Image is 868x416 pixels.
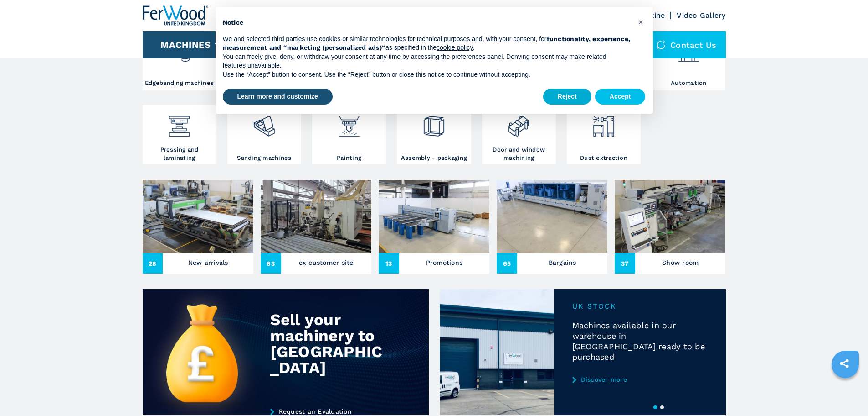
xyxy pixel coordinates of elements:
a: Pressing and laminating [143,105,216,164]
a: New arrivals28New arrivals [143,180,253,274]
button: Accept [595,89,646,105]
img: New arrivals [143,180,253,253]
a: Request an Evaluation [270,408,396,415]
a: Painting [312,105,386,164]
p: We and selected third parties use cookies or similar technologies for technical purposes and, wit... [223,35,631,53]
a: Door and window machining [482,105,556,164]
a: Dust extraction [567,105,641,164]
img: montaggio_imballaggio_2.png [422,107,446,138]
a: Discover more [572,376,708,383]
img: Contact us [657,40,666,49]
a: sharethis [833,352,856,375]
a: Sanding machines [227,105,301,164]
img: Sell your machinery to Ferwood [143,289,429,415]
img: Ferwood [143,5,208,26]
h3: Assembly - packaging [401,154,467,162]
button: 1 [653,405,657,409]
button: Learn more and customize [223,89,333,105]
h3: Promotions [426,256,463,269]
a: Show room37Show room [615,180,725,274]
h3: Pressing and laminating [145,146,214,162]
img: Promotions [379,180,489,253]
button: Reject [543,89,591,105]
a: ex customer site83ex customer site [261,180,371,274]
img: Bargains [497,180,607,253]
img: aspirazione_1.png [591,107,616,138]
p: Use the “Accept” button to consent. Use the “Reject” button or close this notice to continue with... [223,70,631,79]
span: 28 [143,253,163,274]
span: 65 [497,253,517,274]
h3: Edgebanding machines [145,79,214,87]
span: 13 [379,253,399,274]
div: Contact us [647,31,726,58]
h3: Sanding machines [237,154,291,162]
span: × [638,16,643,27]
strong: functionality, experience, measurement and “marketing (personalized ads)” [223,35,631,52]
img: verniciatura_1.png [337,107,361,138]
span: 37 [615,253,635,274]
h3: New arrivals [188,256,228,269]
a: Video Gallery [677,11,725,20]
h3: Bargains [549,256,576,269]
img: ex customer site [261,180,371,253]
h2: Notice [223,18,631,27]
h3: Door and window machining [484,146,554,162]
a: Edgebanding machines [143,30,216,90]
p: You can freely give, deny, or withdraw your consent at any time by accessing the preferences pane... [223,53,631,70]
img: Show room [615,180,725,253]
img: Machines available in our warehouse in Leeds ready to be purchased [440,289,554,415]
h3: ex customer site [299,256,354,269]
button: Close this notice [634,15,648,29]
img: lavorazione_porte_finestre_2.png [507,107,531,138]
img: pressa-strettoia.png [167,107,191,138]
h3: Dust extraction [580,154,627,162]
img: levigatrici_2.png [252,107,276,138]
a: Bargains65Bargains [497,180,607,274]
a: Assembly - packaging [397,105,471,164]
h3: Automation [671,79,707,87]
a: cookie policy [437,44,473,51]
iframe: Chat [829,375,861,409]
button: 2 [660,405,664,409]
a: Promotions13Promotions [379,180,489,274]
div: Sell your machinery to [GEOGRAPHIC_DATA] [270,312,389,376]
a: Automation [652,30,725,90]
button: Machines [160,39,211,50]
h3: Painting [337,154,361,162]
span: 83 [261,253,281,274]
h3: Show room [662,256,699,269]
